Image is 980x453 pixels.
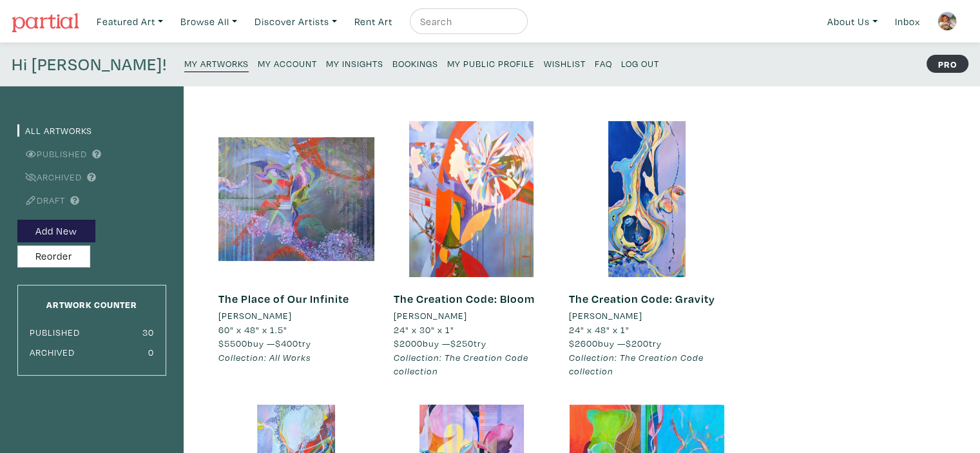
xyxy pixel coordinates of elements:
[175,8,243,35] a: Browse All
[569,351,704,378] em: Collection: The Creation Code collection
[447,57,535,70] small: My Public Profile
[326,54,383,72] a: My Insights
[937,12,957,31] img: phpThumb.php
[569,309,725,323] a: [PERSON_NAME]
[218,337,311,349] span: buy — try
[17,246,90,268] button: Reorder
[184,54,249,72] a: My Artworks
[30,346,75,358] small: Archived
[569,337,598,349] span: $2600
[569,337,662,349] span: buy — try
[544,57,586,70] small: Wishlist
[626,337,649,349] span: $200
[544,54,586,72] a: Wishlist
[46,298,137,311] small: Artwork Counter
[621,57,659,70] small: Log Out
[218,337,247,349] span: $5500
[17,124,92,137] a: All Artworks
[275,337,298,349] span: $400
[569,309,642,323] li: [PERSON_NAME]
[258,54,317,72] a: My Account
[17,194,65,206] a: Draft
[17,171,82,183] a: Archived
[17,220,95,242] button: Add New
[569,323,629,336] span: 24" x 48" x 1"
[30,326,80,338] small: Published
[394,309,467,323] li: [PERSON_NAME]
[927,55,968,73] strong: PRO
[218,291,349,306] a: The Place of Our Infinite
[447,54,535,72] a: My Public Profile
[392,54,438,72] a: Bookings
[394,309,550,323] a: [PERSON_NAME]
[394,323,454,336] span: 24" x 30" x 1"
[595,57,612,70] small: FAQ
[218,309,374,323] a: [PERSON_NAME]
[419,14,515,30] input: Search
[394,337,423,349] span: $2000
[394,291,535,306] a: The Creation Code: Bloom
[595,54,612,72] a: FAQ
[17,148,87,160] a: Published
[218,351,311,363] em: Collection: All Works
[184,57,249,70] small: My Artworks
[218,323,287,336] span: 60" x 48" x 1.5"
[12,54,167,75] h4: Hi [PERSON_NAME]!
[394,337,486,349] span: buy — try
[889,8,926,35] a: Inbox
[349,8,398,35] a: Rent Art
[258,57,317,70] small: My Account
[218,309,292,323] li: [PERSON_NAME]
[569,291,715,306] a: The Creation Code: Gravity
[142,326,154,338] small: 30
[450,337,474,349] span: $250
[392,57,438,70] small: Bookings
[249,8,343,35] a: Discover Artists
[148,346,154,358] small: 0
[394,351,528,378] em: Collection: The Creation Code collection
[621,54,659,72] a: Log Out
[91,8,169,35] a: Featured Art
[821,8,883,35] a: About Us
[326,57,383,70] small: My Insights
